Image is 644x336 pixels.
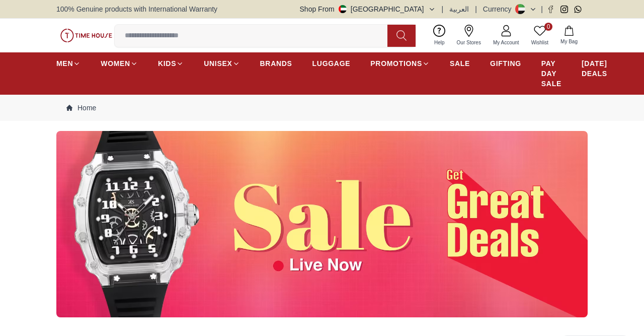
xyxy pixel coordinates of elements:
span: PAY DAY SALE [541,58,561,89]
button: العربية [449,4,469,14]
a: 0Wishlist [525,23,554,48]
span: MEN [56,58,73,69]
a: Home [66,103,96,113]
span: Help [430,39,449,46]
span: KIDS [158,58,176,69]
a: Instagram [560,6,568,13]
span: My Account [489,39,523,46]
span: GIFTING [490,58,521,69]
span: UNISEX [204,58,232,69]
span: | [541,4,543,14]
span: Wishlist [527,39,552,46]
span: | [475,4,477,14]
img: ... [60,29,112,42]
span: | [442,4,444,14]
span: My Bag [556,38,582,45]
a: Facebook [547,6,554,13]
span: [DATE] DEALS [582,58,607,79]
a: Our Stores [451,23,487,48]
span: BRANDS [260,58,292,69]
img: ... [56,131,588,317]
span: WOMEN [101,58,130,69]
a: PAY DAY SALE [541,54,561,93]
span: LUGGAGE [312,58,351,69]
a: LUGGAGE [312,54,351,73]
a: WOMEN [101,54,138,73]
a: UNISEX [204,54,239,73]
a: SALE [450,54,470,73]
a: Whatsapp [574,6,582,13]
span: PROMOTIONS [370,58,422,69]
span: 100% Genuine products with International Warranty [56,4,217,14]
img: United Arab Emirates [339,5,347,13]
span: SALE [450,58,470,69]
span: 0 [544,23,552,31]
div: Currency [483,4,516,14]
a: GIFTING [490,54,521,73]
a: MEN [56,54,80,73]
span: Our Stores [453,39,485,46]
a: PROMOTIONS [370,54,430,73]
a: BRANDS [260,54,292,73]
nav: Breadcrumb [56,95,588,121]
a: [DATE] DEALS [582,54,607,83]
button: My Bag [554,24,584,47]
a: Help [428,23,451,48]
a: KIDS [158,54,184,73]
button: Shop From[GEOGRAPHIC_DATA] [300,4,436,14]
